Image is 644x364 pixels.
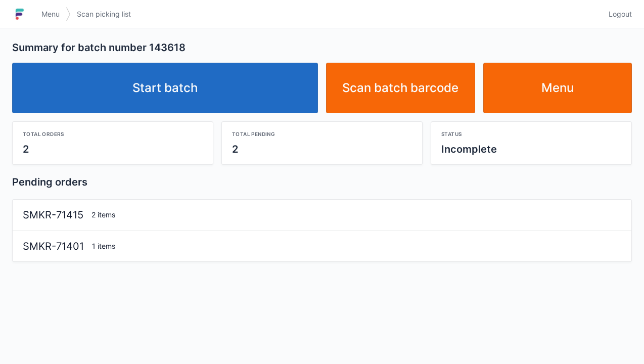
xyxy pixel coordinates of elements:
div: Incomplete [441,142,621,156]
h2: Pending orders [12,175,632,189]
a: Menu [35,5,66,23]
div: 2 [232,142,412,156]
a: Menu [483,63,632,113]
div: SMKR-71401 [19,239,88,254]
div: Total orders [23,130,203,138]
div: Status [441,130,621,138]
span: Logout [609,9,632,19]
div: SMKR-71415 [19,208,87,222]
span: Scan picking list [77,9,131,19]
a: Scan picking list [71,5,137,23]
span: Menu [41,9,60,19]
div: 2 items [87,210,625,220]
img: svg> [66,2,71,26]
div: 1 items [88,241,625,251]
div: 2 [23,142,203,156]
h2: Summary for batch number 143618 [12,40,632,55]
a: Scan batch barcode [326,63,475,113]
div: Total pending [232,130,412,138]
a: Start batch [12,63,318,113]
img: logo-small.jpg [12,6,27,22]
a: Logout [603,5,632,23]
